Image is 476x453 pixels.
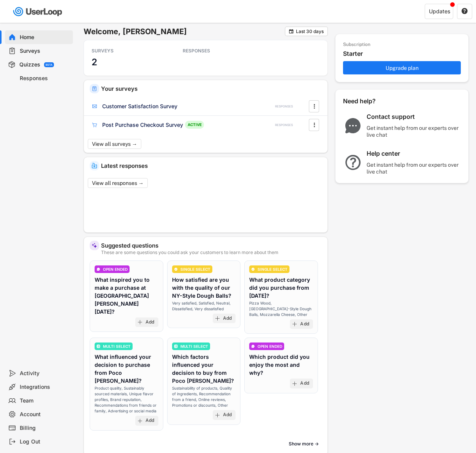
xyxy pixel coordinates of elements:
[101,163,322,169] div: Latest responses
[84,27,285,36] h6: Welcome, [PERSON_NAME]
[429,9,450,14] div: Updates
[20,425,70,432] div: Billing
[180,267,210,271] div: SINGLE SELECT
[258,344,282,348] div: OPEN ENDED
[258,267,288,271] div: SINGLE SELECT
[343,118,363,133] img: ChatMajor.svg
[92,243,97,248] img: MagicMajor%20%28Purple%29.svg
[46,63,52,66] div: BETA
[343,155,363,170] img: QuestionMarkInverseMajor.svg
[101,250,322,255] div: These are some questions you could ask your customers to learn more about them
[20,370,70,377] div: Activity
[20,47,70,55] div: Surveys
[367,125,462,138] div: Get instant help from our experts over live chat
[19,61,40,68] div: Quizzes
[96,267,100,271] img: ConversationMinor.svg
[251,267,255,271] img: CircleTickMinorWhite.svg
[92,163,97,169] img: IncomingMajor.svg
[20,34,70,41] div: Home
[367,161,462,175] div: Get instant help from our experts over live chat
[145,418,155,424] div: Add
[20,397,70,404] div: Team
[343,61,461,74] button: Upgrade plan
[275,104,293,109] div: RESPONSES
[92,56,97,68] h3: 2
[101,243,322,248] div: Suggested questions
[95,276,158,316] div: What inspired you to make a purchase at [GEOGRAPHIC_DATA][PERSON_NAME] [DATE]?
[367,150,462,158] div: Help center
[172,385,236,408] div: Sustainability of products, Quality of ingredients, Recommendation from a friend, Online reviews,...
[367,113,462,121] div: Contact support
[103,344,131,348] div: MULTI SELECT
[88,139,141,149] button: View all surveys →
[249,300,313,317] div: Pizza Wood, [GEOGRAPHIC_DATA]-Style Dough Balls, Mozzarella Cheese, Other
[96,344,100,348] img: ListMajor.svg
[101,86,322,92] div: Your surveys
[95,353,158,385] div: What influenced your decision to purchase from Poco [PERSON_NAME]?
[20,438,70,445] div: Log Out
[310,101,318,112] button: 
[313,121,315,129] text: 
[174,267,178,271] img: CircleTickMinorWhite.svg
[185,121,204,129] div: ACTIVE
[223,412,232,418] div: Add
[172,276,236,300] div: How satisfied are you with the quality of our NY-Style Dough Balls?
[172,353,236,385] div: Which factors influenced your decision to buy from Poco [PERSON_NAME]?
[462,8,468,14] text: 
[102,121,183,129] div: Post Purchase Checkout Survey
[95,385,158,414] div: Product quality, Sustainably sourced materials, Unique flavor profiles, Brand reputation, Recomme...
[223,316,232,322] div: Add
[20,411,70,418] div: Account
[343,97,396,105] div: Need help?
[92,48,160,54] div: SURVEYS
[20,384,70,391] div: Integrations
[145,319,155,325] div: Add
[172,300,236,312] div: Very satisfied, Satisfied, Neutral, Dissatisfied, Very dissatisfied
[251,344,255,348] img: ConversationMinor.svg
[289,28,294,34] text: 
[300,321,309,327] div: Add
[461,8,468,15] button: 
[286,438,322,450] button: Show more →
[183,48,251,54] div: RESPONSES
[102,103,177,110] div: Customer Satisfaction Survey
[313,102,315,110] text: 
[249,353,313,377] div: Which product did you enjoy the most and why?
[310,119,318,131] button: 
[296,29,324,34] div: Last 30 days
[103,267,128,271] div: OPEN ENDED
[20,75,70,82] div: Responses
[249,276,313,300] div: What product category did you purchase from [DATE]?
[343,42,370,48] div: Subscription
[88,178,148,188] button: View all responses →
[300,380,309,387] div: Add
[288,28,294,34] button: 
[343,50,465,58] div: Starter
[180,344,208,348] div: MULTI SELECT
[11,4,65,19] img: userloop-logo-01.svg
[174,344,178,348] img: ListMajor.svg
[275,123,293,127] div: RESPONSES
